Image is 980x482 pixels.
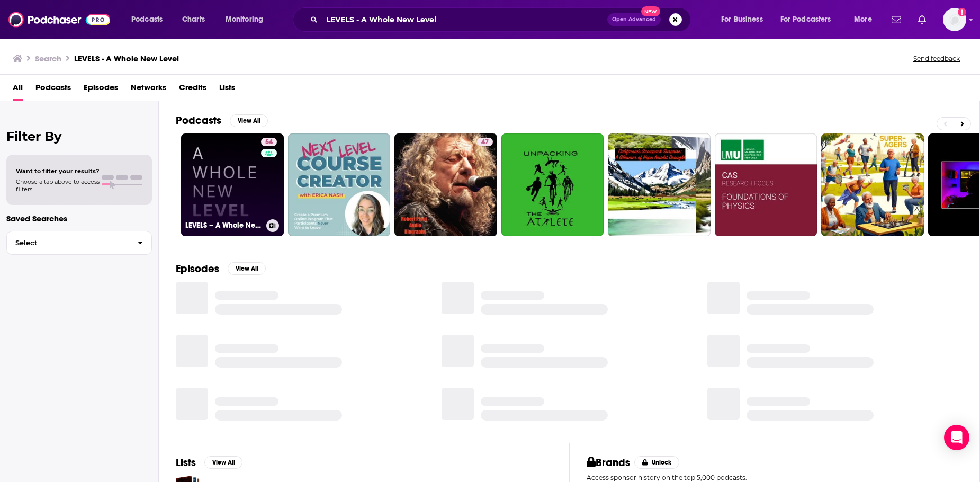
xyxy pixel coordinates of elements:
[714,11,776,28] button: open menu
[176,114,268,127] a: PodcastsView All
[774,11,847,28] button: open menu
[176,262,219,275] h2: Episodes
[74,53,179,64] h3: LEVELS - A Whole New Level
[181,133,284,236] a: 54LEVELS – A Whole New Level
[84,79,118,101] a: Episodes
[124,11,176,28] button: open menu
[176,456,196,469] h2: Lists
[176,456,242,469] a: ListsView All
[35,79,71,101] a: Podcasts
[634,456,679,469] button: Unlock
[35,53,61,64] h3: Search
[265,137,273,148] span: 54
[175,11,211,28] a: Charts
[612,17,656,22] span: Open Advanced
[261,138,277,146] a: 54
[587,456,631,469] h2: Brands
[322,11,607,28] input: Search podcasts, credits, & more...
[204,456,242,469] button: View All
[943,8,966,31] button: Show profile menu
[16,178,100,193] span: Choose a tab above to access filters.
[607,13,661,26] button: Open AdvancedNew
[8,10,110,30] img: Podchaser - Follow, Share and Rate Podcasts
[847,11,885,28] button: open menu
[13,79,23,101] a: All
[641,6,660,16] span: New
[943,8,966,31] img: User Profile
[228,262,266,275] button: View All
[131,79,166,101] a: Networks
[944,425,969,450] div: Open Intercom Messenger
[477,138,493,146] a: 47
[182,12,205,27] span: Charts
[854,12,872,27] span: More
[914,11,930,29] a: Show notifications dropdown
[6,213,152,224] p: Saved Searches
[6,129,152,144] h2: Filter By
[219,79,235,101] a: Lists
[587,474,963,481] p: Access sponsor history on the top 5,000 podcasts.
[303,7,701,32] div: Search podcasts, credits, & more...
[780,12,831,27] span: For Podcasters
[958,8,966,16] svg: Add a profile image
[887,11,905,29] a: Show notifications dropdown
[16,167,100,175] span: Want to filter your results?
[131,12,163,27] span: Podcasts
[185,221,262,230] h3: LEVELS – A Whole New Level
[721,12,763,27] span: For Business
[176,262,266,275] a: EpisodesView All
[6,231,152,255] button: Select
[230,114,268,127] button: View All
[218,11,277,28] button: open menu
[943,8,966,31] span: Logged in as Ashley_Beenen
[179,79,206,101] a: Credits
[226,12,263,27] span: Monitoring
[394,133,497,236] a: 47
[910,54,963,63] button: Send feedback
[481,137,489,148] span: 47
[7,239,129,246] span: Select
[176,114,221,127] h2: Podcasts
